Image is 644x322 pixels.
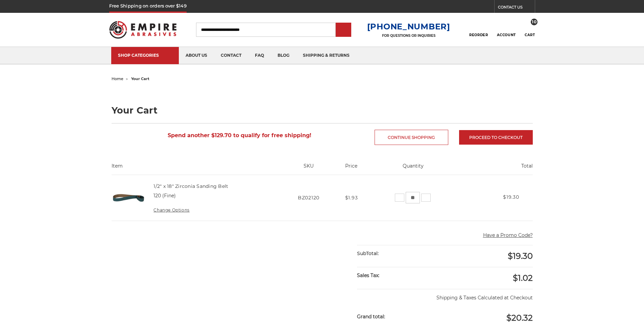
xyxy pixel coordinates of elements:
span: $1.93 [345,195,358,201]
a: Continue Shopping [375,130,448,145]
span: Account [497,33,516,37]
span: your cart [131,76,149,81]
img: 1/2" x 18" Zirconia File Belt [112,181,145,215]
strong: Grand total: [357,314,385,320]
a: SHOP CATEGORIES [111,47,179,64]
span: BZ02120 [298,195,319,201]
h1: Your Cart [112,106,533,115]
strong: $19.30 [503,194,519,200]
a: CONTACT US [498,3,535,13]
a: shipping & returns [296,47,356,64]
p: FOR QUESTIONS OR INQUIRIES [367,33,450,38]
span: Cart [525,33,535,37]
span: Spend another $129.70 to qualify for free shipping! [168,132,311,139]
span: $1.02 [513,273,533,283]
img: Empire Abrasives [109,17,177,43]
a: [PHONE_NUMBER] [367,22,450,31]
a: Change Options [153,207,189,213]
a: Reorder [469,22,488,37]
th: Total [459,163,533,175]
p: Shipping & Taxes Calculated at Checkout [357,289,532,301]
div: SubTotal: [357,245,445,262]
th: Price [336,163,367,175]
a: contact [214,47,248,64]
a: faq [248,47,271,64]
span: 10 [531,19,538,25]
th: SKU [282,163,335,175]
button: Have a Promo Code? [483,232,533,239]
span: Reorder [469,33,488,37]
a: 1/2" x 18" Zirconia Sanding Belt [153,183,228,189]
th: Item [112,163,282,175]
a: home [112,76,123,81]
a: about us [179,47,214,64]
input: 1/2" x 18" Zirconia Sanding Belt Quantity: [406,192,420,203]
a: blog [271,47,296,64]
div: SHOP CATEGORIES [118,53,172,58]
a: 10 Cart [525,22,535,37]
span: $19.30 [508,251,533,261]
a: Proceed to checkout [459,130,533,145]
th: Quantity [367,163,459,175]
strong: Sales Tax: [357,272,379,278]
input: Submit [337,23,350,37]
dd: 120 (Fine) [153,192,176,199]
